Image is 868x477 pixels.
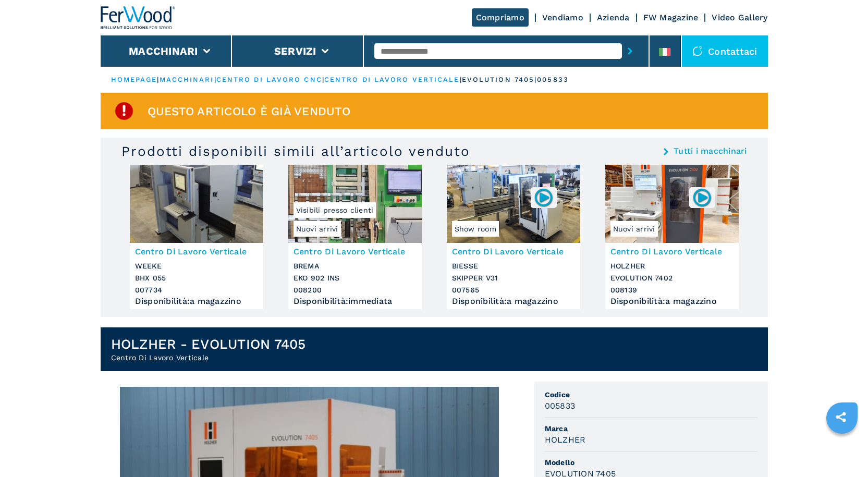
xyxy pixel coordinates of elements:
div: Disponibilità : a magazzino [452,299,575,304]
a: Vendiamo [542,13,583,22]
img: Ferwood [101,6,176,29]
span: Modello [545,457,757,468]
img: 007565 [533,187,554,207]
span: | [214,76,216,83]
a: Video Gallery [712,13,767,22]
a: Centro Di Lavoro Verticale HOLZHER EVOLUTION 7402Nuovi arrivi008139Centro Di Lavoro VerticaleHOLZ... [605,165,739,309]
h3: 005833 [545,400,576,412]
h3: Centro Di Lavoro Verticale [610,246,733,258]
a: macchinari [160,76,214,83]
span: | [157,76,159,83]
a: centro di lavoro cnc [216,76,322,83]
span: Codice [545,389,757,400]
img: 008139 [692,187,712,207]
a: HOMEPAGE [111,76,157,83]
div: Contattaci [682,35,768,67]
img: Centro Di Lavoro Verticale HOLZHER EVOLUTION 7402 [605,165,739,243]
a: Compriamo [472,8,529,27]
a: sharethis [828,404,854,430]
img: Contattaci [692,46,703,56]
span: Visibili presso clienti [294,202,376,218]
h3: Centro Di Lavoro Verticale [135,246,258,258]
img: Centro Di Lavoro Verticale BIESSE SKIPPER V31 [447,165,580,243]
span: Questo articolo è già venduto [148,105,350,117]
h3: Prodotti disponibili simili all’articolo venduto [121,143,470,160]
a: Centro Di Lavoro Verticale BREMA EKO 902 INSNuovi arriviVisibili presso clientiCentro Di Lavoro V... [288,165,422,309]
span: | [460,76,462,83]
a: Centro Di Lavoro Verticale WEEKE BHX 055Centro Di Lavoro VerticaleWEEKEBHX 055007734Disponibilità... [130,165,263,309]
div: Disponibilità : immediata [294,299,417,304]
p: evolution 7405 | [462,75,537,84]
img: Centro Di Lavoro Verticale WEEKE BHX 055 [130,165,263,243]
span: Show room [452,221,499,237]
h3: BREMA EKO 902 INS 008200 [294,260,417,296]
h3: WEEKE BHX 055 007734 [135,260,258,296]
img: Centro Di Lavoro Verticale BREMA EKO 902 INS [288,165,422,243]
button: submit-button [622,39,638,63]
span: Nuovi arrivi [294,221,341,237]
a: Tutti i macchinari [674,147,747,155]
a: FW Magazine [643,13,699,22]
span: Marca [545,423,757,434]
img: SoldProduct [114,101,135,121]
h3: HOLZHER EVOLUTION 7402 008139 [610,260,733,296]
iframe: Chat [824,430,860,469]
button: Macchinari [129,45,198,57]
a: Azienda [597,13,630,22]
p: 005833 [537,75,569,84]
div: Disponibilità : a magazzino [135,299,258,304]
span: Nuovi arrivi [610,221,658,237]
h2: Centro Di Lavoro Verticale [111,352,306,363]
span: | [322,76,324,83]
h1: HOLZHER - EVOLUTION 7405 [111,336,306,352]
a: Centro Di Lavoro Verticale BIESSE SKIPPER V31Show room007565Centro Di Lavoro VerticaleBIESSESKIPP... [447,165,580,309]
h3: Centro Di Lavoro Verticale [452,246,575,258]
div: Disponibilità : a magazzino [610,299,733,304]
button: Servizi [274,45,316,57]
h3: Centro Di Lavoro Verticale [294,246,417,258]
h3: HOLZHER [545,434,586,446]
h3: BIESSE SKIPPER V31 007565 [452,260,575,296]
a: centro di lavoro verticale [324,76,460,83]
